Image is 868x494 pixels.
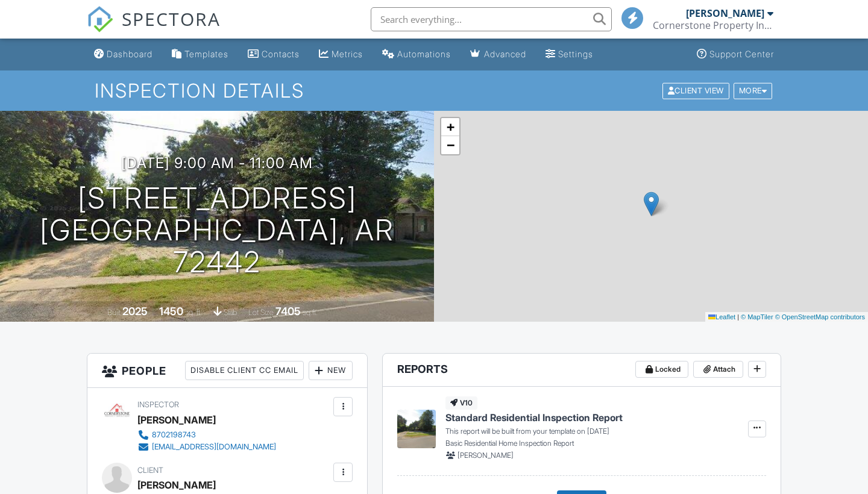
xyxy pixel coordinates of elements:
[775,313,865,320] a: © OpenStreetMap contributors
[95,80,773,101] h1: Inspection Details
[484,49,526,59] div: Advanced
[661,86,732,95] a: Client View
[152,442,276,452] div: [EMAIL_ADDRESS][DOMAIN_NAME]
[708,313,735,320] a: Leaflet
[107,49,153,59] div: Dashboard
[167,43,233,66] a: Templates
[303,308,318,317] span: sq.ft.
[121,155,313,171] h3: [DATE] 9:00 am - 11:00 am
[87,354,367,388] h3: People
[465,43,531,66] a: Advanced
[662,83,729,99] div: Client View
[541,43,598,66] a: Settings
[19,183,415,278] h1: [STREET_ADDRESS] [GEOGRAPHIC_DATA], AR 72442
[137,466,163,475] span: Client
[152,430,196,440] div: 8702198743
[332,49,363,59] div: Metrics
[224,308,237,317] span: slab
[558,49,593,59] div: Settings
[243,43,304,66] a: Contacts
[248,308,274,317] span: Lot Size
[441,136,459,154] a: Zoom out
[447,119,454,134] span: +
[137,441,276,453] a: [EMAIL_ADDRESS][DOMAIN_NAME]
[137,476,216,494] div: [PERSON_NAME]
[262,49,300,59] div: Contacts
[441,118,459,136] a: Zoom in
[185,361,304,380] div: Disable Client CC Email
[184,49,228,59] div: Templates
[709,49,774,59] div: Support Center
[122,305,148,317] div: 2025
[644,192,659,216] img: Marker
[137,411,216,429] div: [PERSON_NAME]
[397,49,451,59] div: Automations
[185,308,202,317] span: sq. ft.
[371,7,612,31] input: Search everything...
[137,400,179,409] span: Inspector
[107,308,121,317] span: Built
[159,305,183,317] div: 1450
[737,313,739,320] span: |
[87,6,113,33] img: The Best Home Inspection Software - Spectora
[653,19,773,31] div: Cornerstone Property Inspections, LLC
[122,6,221,31] span: SPECTORA
[692,43,779,66] a: Support Center
[137,429,276,441] a: 8702198743
[686,7,764,19] div: [PERSON_NAME]
[314,43,368,66] a: Metrics
[309,361,353,380] div: New
[89,43,157,66] a: Dashboard
[447,137,454,152] span: −
[87,16,221,42] a: SPECTORA
[377,43,456,66] a: Automations (Basic)
[741,313,773,320] a: © MapTiler
[275,305,301,317] div: 7405
[734,83,773,99] div: More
